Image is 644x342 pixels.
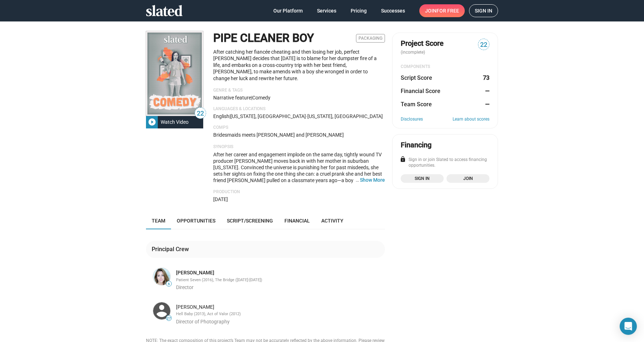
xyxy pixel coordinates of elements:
[146,31,203,116] img: PIPE CLEANER BOY
[451,175,485,182] span: Join
[483,74,489,82] dd: 73
[401,64,489,70] div: COMPONENTS
[401,87,440,95] dt: Financial Score
[176,304,384,311] div: [PERSON_NAME]
[213,49,385,82] p: After catching her fiancée cheating and then losing her job, perfect [PERSON_NAME] decides that [...
[360,177,385,183] button: …Show More
[375,4,411,17] a: Successes
[213,125,385,131] p: Comps
[158,116,191,128] div: Watch Video
[279,212,316,229] a: Financial
[176,269,214,276] a: [PERSON_NAME]
[620,318,637,335] div: Open Intercom Messenger
[311,4,342,17] a: Services
[213,88,385,93] p: Genre & Tags
[166,316,171,321] span: 27
[176,278,384,283] div: Patient Seven (2016), The Bridge ([DATE]-[DATE])
[436,4,459,17] span: for free
[251,95,252,101] span: |
[475,5,492,17] span: Sign in
[166,282,171,286] span: 6
[381,4,405,17] span: Successes
[213,106,385,112] p: Languages & Locations
[425,4,459,17] span: Join
[307,113,383,119] span: [US_STATE], [GEOGRAPHIC_DATA]
[401,101,432,108] dt: Team Score
[148,118,156,126] mat-icon: play_circle_filled
[195,109,206,118] span: 22
[273,4,303,17] span: Our Platform
[306,113,307,119] span: ·
[401,140,431,150] div: Financing
[284,218,310,224] span: Financial
[146,116,203,128] button: Watch Video
[400,156,406,162] mat-icon: lock
[152,245,192,253] div: Principal Crew
[229,113,230,119] span: |
[453,117,489,122] a: Learn about scores
[351,4,367,17] span: Pricing
[401,157,489,168] div: Sign in or join Slated to access financing opportunities.
[230,113,306,119] span: [US_STATE], [GEOGRAPHIC_DATA]
[352,177,360,183] span: …
[146,212,171,229] a: Team
[221,212,279,229] a: Script/Screening
[213,189,385,195] p: Production
[268,4,308,17] a: Our Platform
[227,218,273,224] span: Script/Screening
[401,174,444,183] a: Sign in
[483,101,489,108] dd: —
[213,144,385,150] p: Synopsis
[252,95,270,101] span: Comedy
[177,218,215,224] span: Opportunities
[213,30,314,46] h1: PIPE CLEANER BOY
[171,212,221,229] a: Opportunities
[153,268,170,285] img: Anna Rose Moore
[213,132,385,138] p: Bridesmaids meets [PERSON_NAME] and [PERSON_NAME]
[153,302,170,319] img: Charles Papert
[213,113,229,119] span: English
[321,218,343,224] span: Activity
[317,4,336,17] span: Services
[478,40,489,50] span: 22
[213,196,228,202] span: [DATE]
[401,74,432,82] dt: Script Score
[152,218,165,224] span: Team
[401,39,444,48] span: Project Score
[176,319,230,324] span: Director of Photography
[401,50,426,55] span: (incomplete)
[345,4,372,17] a: Pricing
[176,284,194,290] span: Director
[447,174,489,183] a: Join
[176,312,384,317] div: Hell Baby (2013), Act of Valor (2012)
[213,152,385,248] span: After her career and engagement implode on the same day, tightly wound TV producer [PERSON_NAME] ...
[469,4,498,17] a: Sign in
[405,175,439,182] span: Sign in
[356,34,385,43] span: Packaging
[316,212,349,229] a: Activity
[419,4,465,17] a: Joinfor free
[401,117,423,122] a: Disclosures
[483,87,489,95] dd: —
[213,95,251,101] span: Narrative feature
